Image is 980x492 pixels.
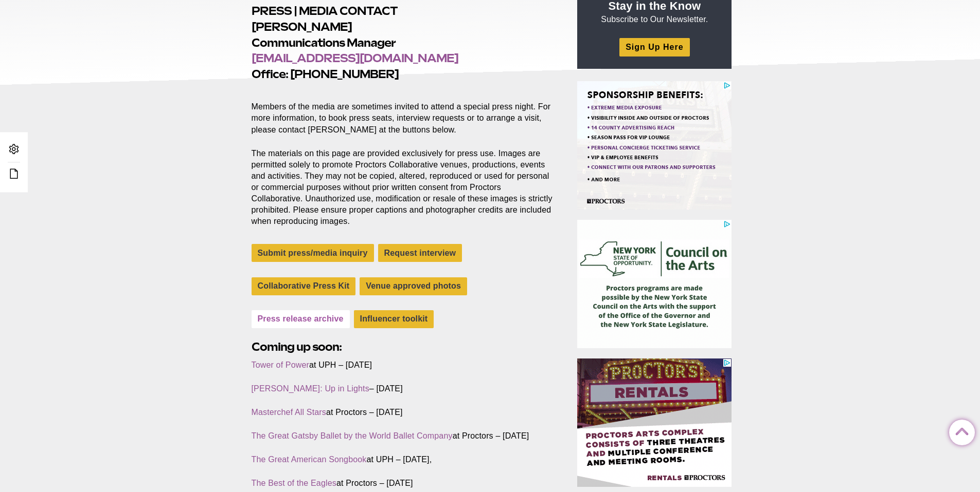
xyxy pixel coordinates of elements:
iframe: Advertisement [577,81,732,210]
a: Sign Up Here [619,38,689,56]
a: Edit this Post/Page [5,165,23,184]
a: The Great Gatsby Ballet by the World Ballet Company [252,431,453,440]
a: Press release archive [252,310,350,328]
a: Request interview [378,244,462,262]
a: Influencer toolkit [354,310,434,328]
a: Submit press/media inquiry [252,244,374,262]
a: The Best of the Eagles [252,479,336,487]
a: Admin Area [5,141,23,160]
p: The materials on this page are provided exclusively for press use. Images are permitted solely to... [252,148,554,228]
p: at UPH – [DATE], [252,454,554,465]
a: The Great American Songbook [252,455,367,464]
a: Venue approved photos [360,277,467,295]
a: [PERSON_NAME]: Up in Lights [252,384,369,393]
h2: PRESS | MEDIA CONTACT [PERSON_NAME] Communications Manager Office: [PHONE_NUMBER] [252,3,554,82]
p: – [DATE] [252,383,554,394]
p: at Proctors – [DATE] [252,407,554,418]
iframe: Advertisement [577,358,732,487]
p: at Proctors – [DATE] [252,478,554,489]
p: at UPH – [DATE] [252,359,554,371]
a: Collaborative Press Kit [252,277,356,295]
a: Back to Top [949,420,970,441]
p: at Proctors – [DATE] [252,430,554,442]
iframe: Advertisement [577,220,732,348]
h2: Coming up soon: [252,339,554,355]
p: Members of the media are sometimes invited to attend a special press night. For more information,... [252,90,554,135]
a: Masterchef All Stars [252,408,326,417]
a: [EMAIL_ADDRESS][DOMAIN_NAME] [252,51,458,65]
a: Tower of Power [252,361,310,369]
